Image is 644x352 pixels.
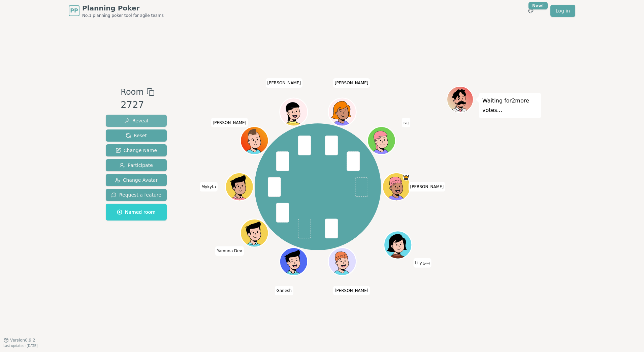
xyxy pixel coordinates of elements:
span: Version 0.9.2 [10,338,35,343]
span: Click to change your name [215,246,244,256]
a: PPPlanning PokerNo.1 planning poker tool for agile teams [69,3,164,18]
button: New! [525,5,537,17]
span: Change Avatar [115,177,158,183]
span: Click to change your name [409,182,446,192]
span: No.1 planning poker tool for agile teams [82,13,164,18]
div: New! [528,2,548,9]
span: Click to change your name [333,78,370,88]
span: Click to change your name [211,118,248,127]
button: Request a feature [106,189,167,201]
span: (you) [422,262,430,265]
span: Room [121,86,143,98]
div: 2727 [121,98,154,112]
span: Last updated: [DATE] [3,344,38,348]
span: Change Name [116,147,157,154]
span: Request a feature [111,192,161,198]
a: Log in [550,5,575,17]
span: Patrick is the host [402,174,410,181]
span: Click to change your name [266,78,303,88]
button: Participate [106,159,167,171]
span: PP [70,7,78,15]
span: Participate [120,162,153,169]
button: Version0.9.2 [3,338,35,343]
span: Click to change your name [275,286,294,295]
span: Click to change your name [413,258,431,268]
button: Change Avatar [106,174,167,186]
span: Planning Poker [82,3,164,13]
span: Click to change your name [402,118,411,127]
span: Click to change your name [200,182,218,192]
button: Reset [106,129,167,142]
span: Click to change your name [333,286,370,295]
button: Reveal [106,115,167,127]
span: Reveal [124,117,148,124]
span: Named room [117,209,156,215]
p: Waiting for 2 more votes... [482,96,538,115]
span: Reset [126,132,147,139]
button: Change Name [106,144,167,156]
button: Named room [106,204,167,221]
button: Click to change your avatar [385,232,411,258]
